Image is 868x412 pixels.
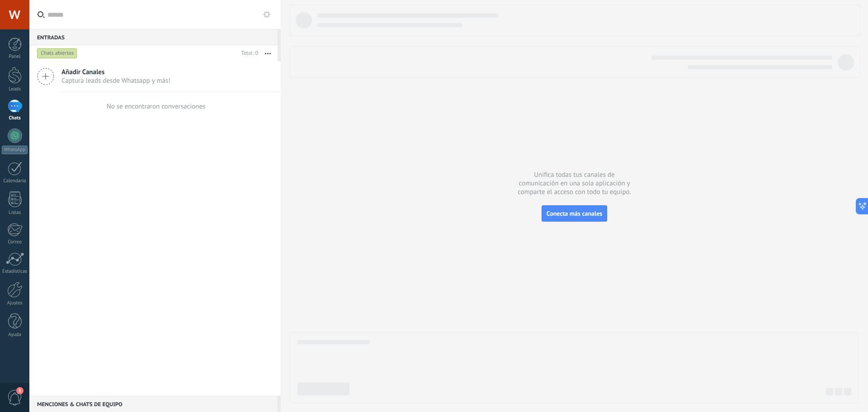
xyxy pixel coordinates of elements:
span: 3 [16,387,24,394]
button: Conecta más canales [542,205,607,222]
span: Conecta más canales [547,209,602,218]
div: WhatsApp [2,146,28,154]
div: Ayuda [2,332,28,338]
div: Total: 0 [238,49,258,58]
div: Entradas [29,29,278,45]
div: Leads [2,86,28,92]
div: Menciones & Chats de equipo [29,396,278,412]
span: Captura leads desde Whatsapp y más! [61,76,170,85]
div: Listas [2,210,28,216]
span: Añadir Canales [61,68,170,76]
div: Panel [2,54,28,60]
div: Correo [2,239,28,245]
button: Más [258,45,278,62]
div: Estadísticas [2,269,28,275]
div: Ajustes [2,300,28,306]
div: Chats abiertos [37,48,77,59]
div: No se encontraron conversaciones [107,102,206,111]
div: Chats [2,115,28,121]
div: Calendario [2,178,28,184]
